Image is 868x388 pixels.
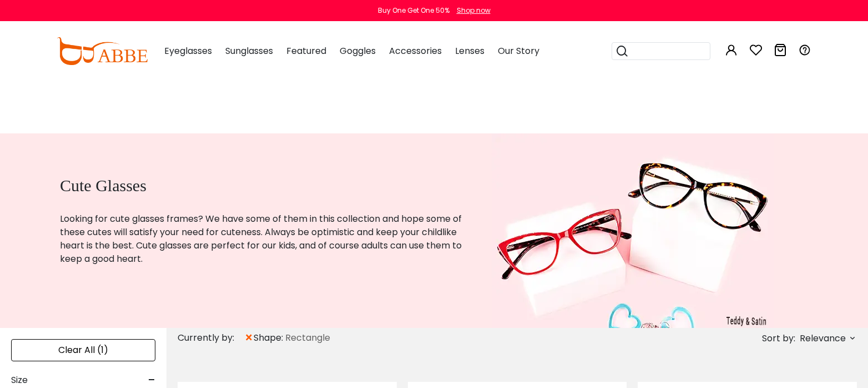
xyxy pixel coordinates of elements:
[244,328,254,348] span: ×
[498,44,539,57] span: Our Story
[225,44,273,57] span: Sunglasses
[164,44,212,57] span: Eyeglasses
[378,6,450,16] div: Buy One Get One 50%
[451,6,491,15] a: Shop now
[457,6,491,16] div: Shop now
[492,133,774,328] img: cute glasses
[286,44,326,57] span: Featured
[285,331,330,345] span: Rectangle
[340,44,376,57] span: Goggles
[455,44,485,57] span: Lenses
[57,37,148,65] img: abbeglasses.com
[178,328,244,348] div: Currently by:
[800,329,846,349] span: Relevance
[762,332,795,345] span: Sort by:
[389,44,442,57] span: Accessories
[11,339,155,361] div: Clear All (1)
[60,212,464,266] p: Looking for cute glasses frames? We have some of them in this collection and hope some of these c...
[60,176,464,196] h1: Cute Glasses
[254,331,285,345] span: shape:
